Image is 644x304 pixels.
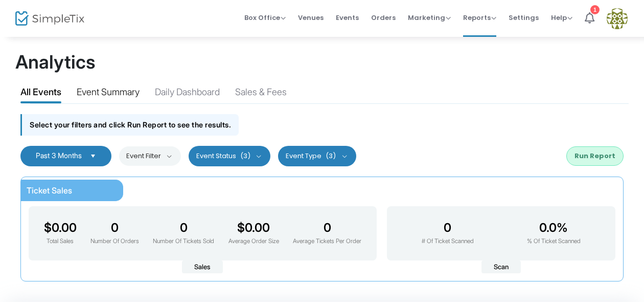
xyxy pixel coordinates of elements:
h3: 0 [90,221,139,235]
h3: 0.0% [527,221,581,235]
span: Past 3 Months [36,151,82,160]
h3: $0.00 [228,221,279,235]
p: % Of Ticket Scanned [527,237,581,246]
h3: $0.00 [44,221,77,235]
button: Select [86,152,100,160]
span: Sales [182,260,223,274]
span: Orders [371,5,396,31]
span: Box Office [244,13,286,23]
div: Event Summary [77,85,140,103]
span: (3) [240,152,250,160]
span: Scan [481,260,521,274]
div: Select your filters and click Run Report to see the results. [20,114,239,135]
p: Number Of Orders [90,237,139,246]
p: # Of Ticket Scanned [422,237,474,246]
div: Daily Dashboard [155,85,220,103]
div: 1 [590,5,600,14]
span: Help [551,13,572,23]
h1: Analytics [15,51,629,73]
button: Event Filter [119,146,181,166]
span: Venues [298,5,324,31]
span: Ticket Sales [27,185,72,196]
p: Average Order Size [228,237,279,246]
p: Average Tickets Per Order [293,237,361,246]
p: Total Sales [44,237,77,246]
h3: 0 [293,221,361,235]
span: Events [336,5,359,31]
div: Sales & Fees [235,85,287,103]
button: Run Report [566,146,624,166]
h3: 0 [153,221,214,235]
span: Marketing [408,13,451,23]
button: Event Type(3) [278,146,356,166]
span: Settings [509,5,539,31]
span: Reports [463,13,496,23]
div: All Events [20,85,61,103]
span: (3) [326,152,336,160]
h3: 0 [422,221,474,235]
p: Number Of Tickets Sold [153,237,214,246]
button: Event Status(3) [189,146,271,166]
